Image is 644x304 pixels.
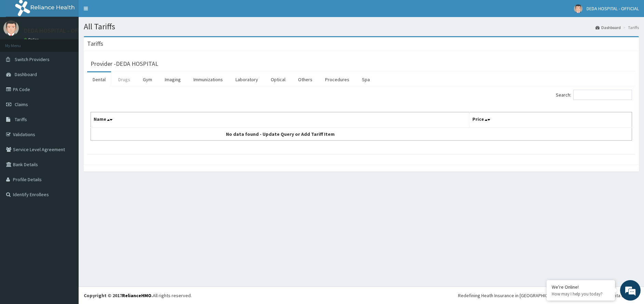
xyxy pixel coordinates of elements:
[159,72,186,87] a: Imaging
[3,20,19,36] img: User Image
[15,116,27,122] span: Tariffs
[15,56,50,62] span: Switch Providers
[15,101,28,107] span: Claims
[595,25,621,30] a: Dashboard
[91,61,158,67] h3: Provider - DEDA HOSPITAL
[621,25,639,30] li: Tariffs
[293,72,318,87] a: Others
[79,287,644,304] footer: All rights reserved.
[24,28,94,34] p: DEDA HOSPITAL - OFFICIAL
[230,72,264,87] a: Laboratory
[573,90,632,100] input: Search:
[84,22,639,31] h1: All Tariffs
[87,41,103,47] h3: Tariffs
[91,112,470,128] th: Name
[24,37,40,42] a: Online
[87,72,111,87] a: Dental
[320,72,355,87] a: Procedures
[84,292,153,299] strong: Copyright © 2017 .
[188,72,228,87] a: Immunizations
[91,128,470,141] td: No data found - Update Query or Add Tariff Item
[122,292,151,299] a: RelianceHMO
[556,90,632,100] label: Search:
[113,72,136,87] a: Drugs
[587,5,639,12] span: DEDA HOSPITAL - OFFICIAL
[357,72,375,87] a: Spa
[574,4,582,13] img: User Image
[265,72,291,87] a: Optical
[458,292,639,299] div: Redefining Heath Insurance in [GEOGRAPHIC_DATA] using Telemedicine and Data Science!
[137,72,158,87] a: Gym
[15,71,37,77] span: Dashboard
[470,112,632,128] th: Price
[552,291,610,297] p: How may I help you today?
[552,284,610,290] div: We're Online!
